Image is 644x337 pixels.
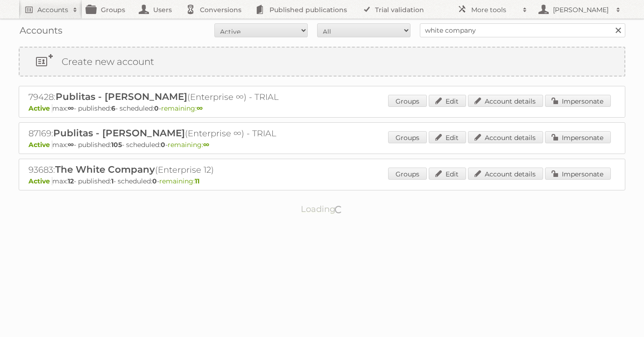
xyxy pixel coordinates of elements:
[159,177,199,185] span: remaining:
[28,177,52,185] span: Active
[28,164,355,176] h2: 93683: (Enterprise 12)
[203,140,209,149] strong: ∞
[168,140,209,149] span: remaining:
[152,177,157,185] strong: 0
[468,95,543,107] a: Account details
[468,168,543,180] a: Account details
[388,168,427,180] a: Groups
[154,104,159,112] strong: 0
[28,104,616,112] p: max: - published: - scheduled: -
[111,140,122,149] strong: 105
[28,104,52,112] span: Active
[53,127,185,139] span: Publitas - [PERSON_NAME]
[28,140,52,149] span: Active
[195,177,199,185] strong: 11
[56,91,187,102] span: Publitas - [PERSON_NAME]
[471,5,518,14] h2: More tools
[388,95,427,107] a: Groups
[20,48,624,76] a: Create new account
[545,168,611,180] a: Impersonate
[28,127,355,140] h2: 87169: (Enterprise ∞) - TRIAL
[429,131,466,143] a: Edit
[111,104,115,112] strong: 6
[429,95,466,107] a: Edit
[551,5,611,14] h2: [PERSON_NAME]
[55,164,155,175] span: The White Company
[161,104,203,112] span: remaining:
[68,140,74,149] strong: ∞
[28,140,616,149] p: max: - published: - scheduled: -
[545,95,611,107] a: Impersonate
[28,177,616,185] p: max: - published: - scheduled: -
[68,104,74,112] strong: ∞
[37,5,68,14] h2: Accounts
[545,131,611,143] a: Impersonate
[68,177,74,185] strong: 12
[111,177,113,185] strong: 1
[271,200,373,218] p: Loading
[197,104,203,112] strong: ∞
[388,131,427,143] a: Groups
[28,91,355,103] h2: 79428: (Enterprise ∞) - TRIAL
[429,168,466,180] a: Edit
[161,140,165,149] strong: 0
[468,131,543,143] a: Account details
